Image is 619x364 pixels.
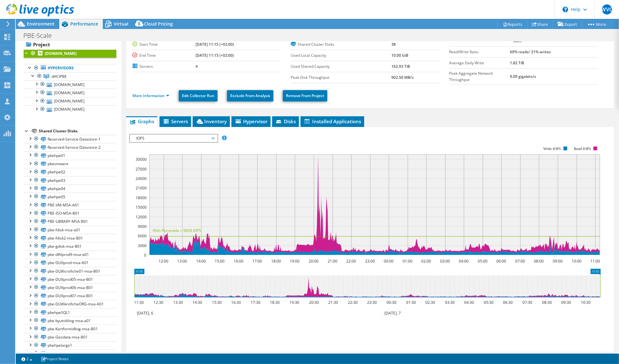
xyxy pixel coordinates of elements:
text: 16:30 [231,300,241,305]
b: 9.09 gigabits/s [510,74,536,79]
a: [DOMAIN_NAME] [24,80,116,89]
text: 13:00 [177,258,187,264]
text: 03:00 [440,258,450,264]
a: pbehpe05 [24,193,116,201]
span: WVC [602,4,612,14]
text: 15:30 [212,300,222,305]
a: Project Notes [36,355,73,363]
h1: PBE-Scale [20,32,61,39]
a: pbehpe02 [24,168,116,176]
text: 04:30 [464,300,474,305]
a: pbe-Kartformidling-msa-B01 [24,325,116,333]
text: 23:00 [365,258,375,264]
a: pbe-DLfilprod07-msa-B01 [24,292,116,300]
text: 00:00 [384,258,394,264]
text: 13:30 [173,300,183,305]
a: pbe-DLfilprod-msa-A01 [24,259,116,267]
text: Read IOPS [574,147,591,151]
span: Virtual [114,21,128,27]
a: More Information [132,93,169,98]
text: 17:30 [251,300,260,305]
a: pbe-byutvikling-msa-a01 [24,316,116,325]
a: PBE-LIBRARY-MSA-B01 [24,217,116,226]
b: 10.00 GiB [391,53,408,58]
text: 12000 [136,214,147,220]
span: Environment [27,21,55,27]
span: Inventory [196,118,227,124]
a: pbe-dlfilprod9-msa-a01 [24,251,116,259]
a: pbe-DLMikroficheORG-msa-A01 [24,300,116,308]
span: Servers [163,118,188,124]
b: [DOMAIN_NAME] [45,51,77,56]
text: 10:00 [572,258,581,264]
b: 902.50 MB/s [391,75,414,80]
a: [DOMAIN_NAME] [24,105,116,113]
text: Write IOPS [543,147,561,151]
text: 18000 [136,195,147,200]
label: Used Local Capacity [291,52,391,59]
h2: Advanced Graph Controls [129,349,204,362]
b: [DATE] 11:15 (+02:00) [196,42,234,47]
text: 07:00 [515,258,525,264]
text: 21000 [136,185,147,191]
text: 01:30 [406,300,416,305]
a: PBE-ISO-MSA-B01 [24,209,116,217]
text: 22:00 [346,258,356,264]
a: pbe-fdisk-msa-a01 [24,226,116,234]
b: 38 [391,42,396,47]
span: Performance [70,21,98,27]
svg: \n [563,7,568,12]
text: 0 [144,252,146,258]
label: Peak Disk Throughput [291,74,391,81]
text: 95th Percentile = 5839 IOPS [153,228,201,233]
label: Used Shared Capacity [291,63,391,70]
text: 27000 [136,166,147,172]
text: 30000 [136,157,147,162]
label: Servers [132,63,196,70]
a: PBE-VM-MSA-A01 [24,201,116,209]
text: 09:30 [561,300,571,305]
text: 6000 [138,233,147,239]
text: 21:00 [328,258,337,264]
text: 05:00 [478,258,488,264]
a: Remove From Project [283,90,327,101]
text: 06:30 [503,300,513,305]
text: 04:00 [459,258,469,264]
text: 10:30 [581,300,591,305]
a: Export [553,19,582,29]
a: Reserved-Service-Datastore-1 [24,135,116,143]
a: Project [24,39,116,49]
text: 05:30 [484,300,493,305]
text: 07:30 [523,300,532,305]
span: dHCIPBE [51,74,67,79]
a: [DOMAIN_NAME] [24,89,116,97]
a: dHCIPBE [24,72,116,80]
label: End Time [132,52,196,59]
a: pbevmware [24,160,116,168]
text: 19:30 [289,300,299,305]
text: 20:30 [309,300,319,305]
a: pbe-DLfilprod06-msa-B01 [24,283,116,292]
text: 3000 [138,243,147,248]
a: pbehpelarge1 [24,341,116,350]
text: 08:00 [534,258,544,264]
b: 4 [196,64,198,69]
a: pbe-Geodata-msa-B01 [24,333,116,341]
a: More [582,19,611,29]
text: 19:00 [290,258,300,264]
b: 1.82 TiB [510,60,524,66]
text: 9000 [138,224,147,229]
text: 24000 [136,176,147,181]
a: Share [527,19,553,29]
a: pbehpe04 [24,184,116,193]
span: Disks [275,118,296,124]
text: 12:30 [154,300,163,305]
a: pbehpe01 [24,151,116,159]
text: 17:00 [252,258,262,264]
text: 11:30 [134,300,144,305]
span: Graphs [129,118,154,124]
text: 09:00 [553,258,563,264]
a: pbe-DLMicrofiche01-msa-B01 [24,267,116,275]
a: Hypervisors [24,64,116,72]
text: 22:30 [348,300,358,305]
